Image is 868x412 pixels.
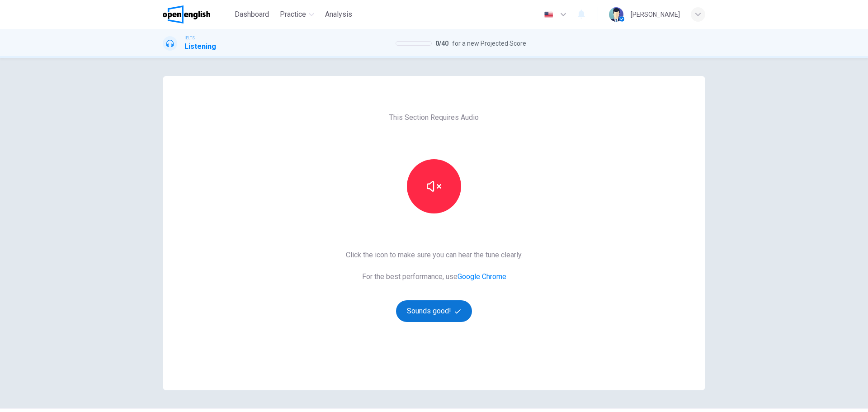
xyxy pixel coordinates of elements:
[325,9,352,20] span: Analysis
[346,271,523,282] span: For the best performance, use
[452,38,526,49] span: for a new Projected Score
[631,9,680,20] div: [PERSON_NAME]
[396,300,472,322] button: Sounds good!
[235,9,269,20] span: Dashboard
[458,272,506,281] a: Google Chrome
[184,35,195,41] span: IELTS
[276,6,318,23] button: Practice
[435,38,448,49] span: 0 / 40
[163,5,231,24] a: OpenEnglish logo
[321,6,356,23] button: Analysis
[184,41,216,52] h1: Listening
[346,250,523,260] span: Click the icon to make sure you can hear the tune clearly.
[163,5,210,24] img: OpenEnglish logo
[280,9,306,20] span: Practice
[231,6,273,23] button: Dashboard
[389,112,479,123] span: This Section Requires Audio
[609,7,623,22] img: Profile picture
[543,11,554,18] img: en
